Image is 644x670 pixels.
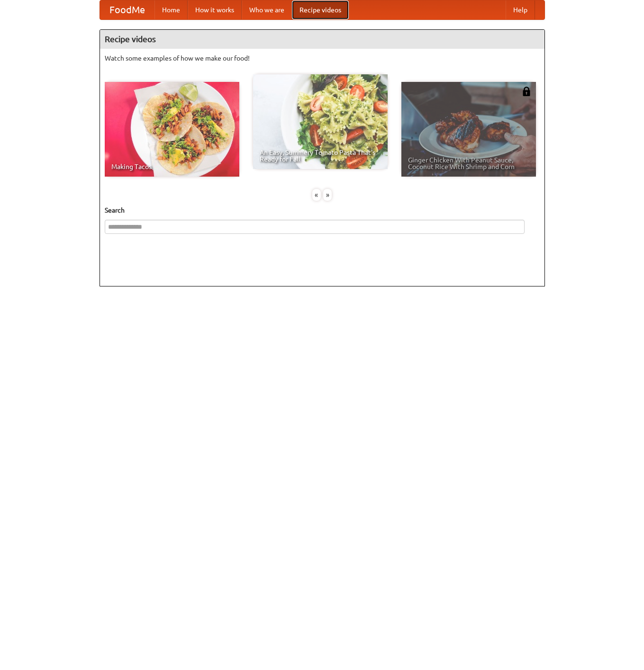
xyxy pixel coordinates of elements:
a: Who we are [242,0,292,19]
a: Home [154,0,188,19]
div: » [323,189,332,201]
h5: Search [105,205,540,215]
p: Watch some examples of how we make our food! [105,54,540,63]
div: « [312,189,321,201]
img: 483408.png [522,87,531,96]
h4: Recipe videos [100,30,544,49]
a: Help [506,0,535,19]
a: Making Tacos [105,82,239,177]
a: FoodMe [100,0,154,19]
span: Making Tacos [111,163,233,170]
a: Recipe videos [292,0,349,19]
span: An Easy, Summery Tomato Pasta That's Ready for Fall [260,149,381,162]
a: An Easy, Summery Tomato Pasta That's Ready for Fall [253,74,388,169]
a: How it works [188,0,242,19]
